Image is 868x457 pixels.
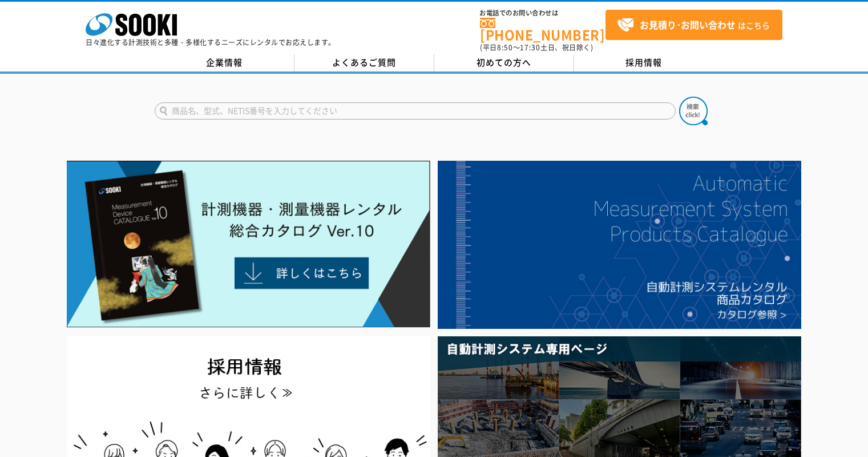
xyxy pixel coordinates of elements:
span: お電話でのお問い合わせは [480,10,605,17]
a: よくあるご質問 [294,54,434,71]
span: 初めての方へ [477,56,531,69]
img: btn_search.png [679,97,708,125]
strong: お見積り･お問い合わせ [640,18,736,31]
span: (平日 ～ 土日、祝日除く) [480,42,593,53]
img: Catalog Ver10 [67,161,430,328]
img: 自動計測システムカタログ [438,161,801,329]
a: 企業情報 [155,54,294,71]
a: 採用情報 [574,54,714,71]
span: はこちら [617,17,770,34]
span: 8:50 [497,42,513,53]
a: [PHONE_NUMBER] [480,18,605,41]
a: 初めての方へ [434,54,574,71]
input: 商品名、型式、NETIS番号を入力してください [155,102,676,120]
p: 日々進化する計測技術と多種・多様化するニーズにレンタルでお応えします。 [86,39,336,46]
span: 17:30 [520,42,540,53]
a: お見積り･お問い合わせはこちら [605,10,782,40]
